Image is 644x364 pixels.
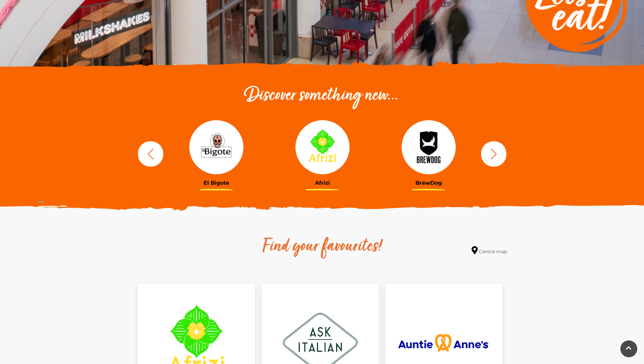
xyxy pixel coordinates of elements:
[381,120,477,186] a: BrewDog
[168,120,264,186] a: El Bigote
[199,236,446,258] h2: Find your favourites!
[135,85,510,107] h2: Discover something new...
[275,120,371,186] a: Afrizi
[168,180,264,186] h3: El Bigote
[275,180,371,186] h3: Afrizi
[472,246,507,255] a: Centre map
[381,180,477,186] h3: BrewDog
